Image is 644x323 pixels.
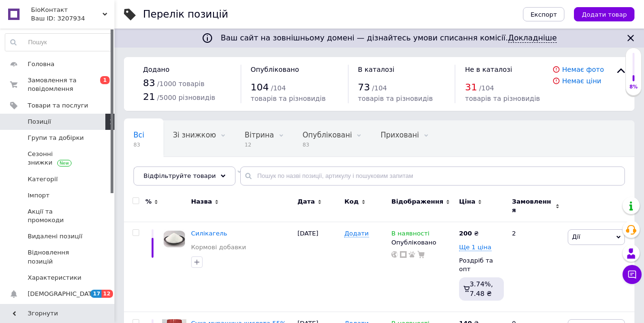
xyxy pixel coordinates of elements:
span: Імпорт [28,191,50,200]
span: / 104 [372,84,387,92]
span: Видалені позиції [28,232,82,241]
span: БіоКонтакт [31,6,102,14]
span: 83 [143,77,155,88]
b: 200 [459,230,472,237]
a: Кормові добавки [191,243,246,252]
span: Головна [28,60,54,69]
span: Групи та добірки [28,134,84,142]
div: Роздріб та опт [459,256,504,274]
span: Ваш сайт на зовнішньому домені — дізнайтесь умови списання комісії. [221,33,557,43]
span: Сезонні знижки [28,150,88,167]
span: Назва [191,197,212,206]
span: / 1000 товарів [157,80,204,88]
span: Не в каталозі [465,66,512,73]
span: / 104 [271,84,286,92]
span: товарів та різновидів [358,95,433,102]
span: 83 [133,141,144,148]
img: Силикагель [162,229,186,249]
span: Дата [297,197,315,206]
span: 104 [251,81,269,93]
span: Відновлення позицій [28,248,88,265]
span: Додати [344,230,368,237]
span: Опубліковано [251,66,299,73]
span: 73 [358,81,370,93]
span: Додати товар [582,11,627,18]
span: товарів та різновидів [465,95,540,102]
svg: Закрити [625,32,636,44]
div: [DATE] [295,222,342,312]
div: 2 [506,222,565,312]
span: 3.74%, 7.48 ₴ [470,280,493,297]
a: Силікагель [191,230,227,237]
span: Зі знижкою [173,131,216,139]
span: Всі [133,131,144,139]
span: Приховані [380,131,419,139]
span: [DEMOGRAPHIC_DATA] [28,290,98,298]
span: В наявності [391,230,429,240]
span: товарів та різновидів [251,95,326,102]
span: 83 [303,141,352,148]
div: Опубліковано [391,238,454,247]
button: Експорт [523,7,565,21]
div: 8% [626,84,641,90]
a: Немає ціни [562,77,601,85]
span: % [145,197,152,206]
span: Замовлення та повідомлення [28,76,88,93]
span: 12 [102,290,112,298]
span: 12 [245,141,274,148]
input: Пошук по назві позиції, артикулу і пошуковим запитам [240,166,625,186]
span: Додано [143,66,169,73]
span: Не відображаються в ка... [133,167,232,176]
button: Чат з покупцем [623,265,642,284]
span: / 104 [479,84,494,92]
input: Пошук [5,34,112,51]
span: Ціна [459,197,475,206]
span: 21 [143,91,155,102]
div: Не відображаються в каталозі ProSale [124,157,251,193]
span: Позиції [28,117,51,126]
span: 17 [91,290,102,298]
span: Відображення [391,197,443,206]
span: Товари та послуги [28,101,88,110]
span: Код [344,197,358,206]
div: Ваш ID: 3207934 [31,14,114,23]
span: Вітрина [245,131,274,139]
span: 31 [465,81,477,93]
span: В каталозі [358,66,395,73]
span: Експорт [531,11,557,18]
span: Акції та промокоди [28,207,88,225]
div: ₴ [459,229,479,238]
a: Докладніше [508,33,557,43]
div: Перелік позицій [143,10,228,20]
span: / 5000 різновидів [157,94,215,101]
span: Замовлення [512,197,553,215]
span: Відфільтруйте товари [143,172,216,179]
span: Характеристики [28,274,82,282]
span: Дії [572,233,580,240]
span: Опубліковані [303,131,352,139]
button: Додати товар [574,7,634,21]
span: Ще 1 ціна [459,244,491,251]
span: Категорії [28,175,58,184]
span: 1 [100,76,110,84]
a: Немає фото [562,66,604,73]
